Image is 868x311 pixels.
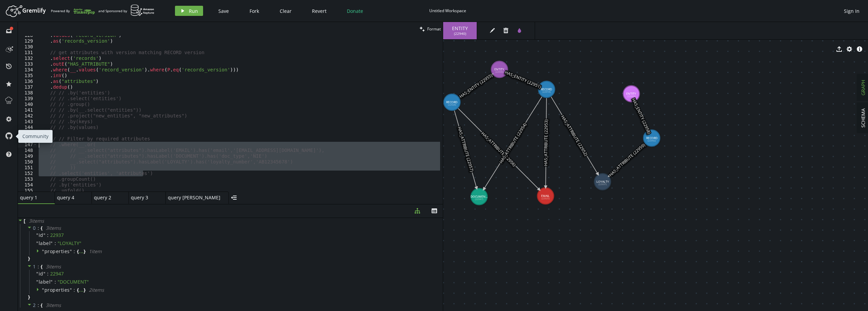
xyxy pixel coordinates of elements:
span: " [36,279,39,285]
span: Clear [280,8,292,14]
span: 3 item s [46,225,61,231]
tspan: (22928) [448,103,456,106]
tspan: RECORD [447,100,458,104]
span: 1 item [89,248,102,254]
span: id [39,271,43,277]
div: Community [18,130,53,143]
span: " LOYALTY " [58,240,81,246]
span: " [70,287,72,293]
div: 155 [18,188,37,194]
span: : [38,225,39,231]
div: 132 [18,55,37,61]
text: HAS_ATTRIBUTE (22953) [543,119,549,166]
span: query [PERSON_NAME] [168,195,221,201]
span: : [47,232,48,238]
tspan: (22937) [598,183,607,186]
tspan: RECORD [541,87,552,91]
span: ENTITY [450,25,470,31]
span: " [42,248,44,254]
span: Run [189,8,198,14]
div: 143 [18,119,37,125]
div: 134 [18,67,37,73]
span: " [36,240,39,246]
span: } [27,294,30,300]
span: } [84,248,85,254]
button: Format [417,22,443,36]
button: Donate [342,6,368,16]
div: 142 [18,113,37,119]
span: Revert [312,8,327,14]
span: Sign In [844,8,860,14]
div: Powered By [51,5,95,17]
div: 148 [18,148,37,153]
span: " [43,232,46,238]
tspan: EMAIL [541,194,550,198]
div: 153 [18,176,37,182]
span: 2 item s [89,287,104,293]
div: 131 [18,50,37,55]
div: 141 [18,107,37,113]
tspan: (22940) [627,95,635,98]
span: } [84,287,85,293]
div: and Sponsored by [98,4,155,17]
span: GRAPH [860,80,866,95]
tspan: (22925) [541,197,550,200]
div: 144 [18,125,37,130]
div: Untitled Workspace [429,8,466,13]
tspan: (22947) [475,198,483,201]
div: 150 [18,159,37,165]
tspan: (22942) [648,139,656,142]
div: 133 [18,61,37,67]
span: 3 item s [46,263,61,270]
div: 140 [18,102,37,107]
span: label [39,240,51,246]
span: 2 [33,302,36,308]
span: Format [427,26,441,32]
div: ... [79,249,84,252]
div: 22937 [50,232,64,238]
span: } [27,256,30,262]
div: 147 [18,142,37,148]
button: Sign In [841,6,863,16]
span: " [51,279,53,285]
span: label [39,279,51,285]
span: " [51,240,53,246]
button: Clear [275,6,297,16]
span: " DOCUMENT " [58,279,89,285]
tspan: LOYALTY [596,180,609,184]
span: { [41,225,42,231]
img: AWS Neptune [131,4,155,16]
div: 129 [18,38,37,44]
div: 130 [18,44,37,50]
span: { [77,248,79,254]
div: 22947 [50,271,64,277]
span: " [43,270,46,277]
span: : [74,248,75,254]
span: Fork [250,8,259,14]
div: 139 [18,96,37,102]
span: 3 item s [46,302,61,308]
span: properties [44,287,70,293]
div: 137 [18,84,37,90]
tspan: DOCUMEN... [471,195,488,199]
span: 0 [33,225,36,231]
div: ... [79,288,84,291]
div: 149 [18,153,37,159]
tspan: ENTITY [626,92,636,96]
tspan: RECORD [646,136,657,140]
span: query 1 [20,195,47,201]
span: [ [24,218,25,224]
span: " [70,248,72,254]
span: { [77,287,79,293]
span: : [38,302,39,308]
button: Save [213,6,234,16]
tspan: (22935) [495,70,504,73]
span: { [41,302,42,308]
span: query 2 [94,195,121,201]
tspan: ENTITY [495,67,505,71]
span: 3 item s [29,218,44,224]
span: : [38,264,39,270]
div: 151 [18,165,37,171]
span: " [36,270,39,277]
div: 136 [18,79,37,84]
